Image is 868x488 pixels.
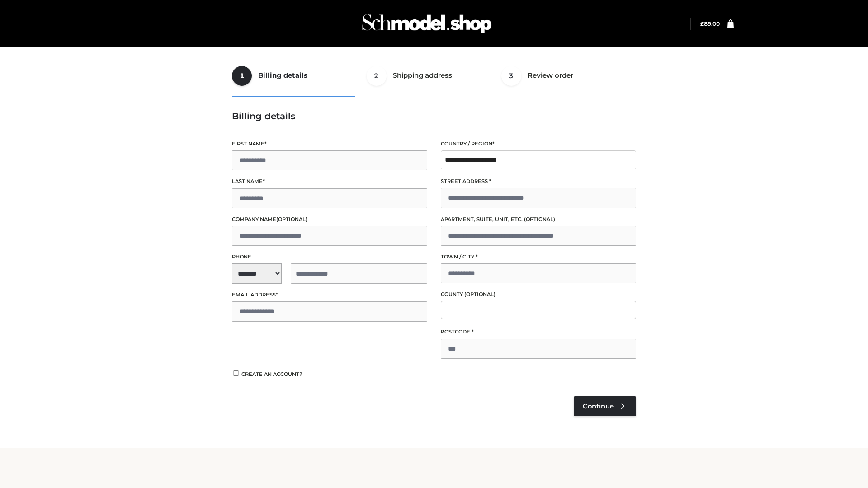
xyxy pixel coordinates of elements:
[441,215,636,224] label: Apartment, suite, unit, etc.
[441,177,636,186] label: Street address
[232,253,427,261] label: Phone
[241,371,302,377] span: Create an account?
[583,402,614,410] span: Continue
[359,6,495,42] img: Schmodel Admin 964
[700,20,704,27] span: £
[276,216,307,222] span: (optional)
[232,215,427,224] label: Company name
[441,253,636,261] label: Town / City
[524,216,555,222] span: (optional)
[574,396,636,416] a: Continue
[232,370,240,376] input: Create an account?
[464,291,495,297] span: (optional)
[441,290,636,299] label: County
[232,140,427,148] label: First name
[232,291,427,299] label: Email address
[700,20,720,27] a: £89.00
[232,177,427,186] label: Last name
[441,140,636,148] label: Country / Region
[441,328,636,336] label: Postcode
[232,111,636,122] h3: Billing details
[700,20,720,27] bdi: 89.00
